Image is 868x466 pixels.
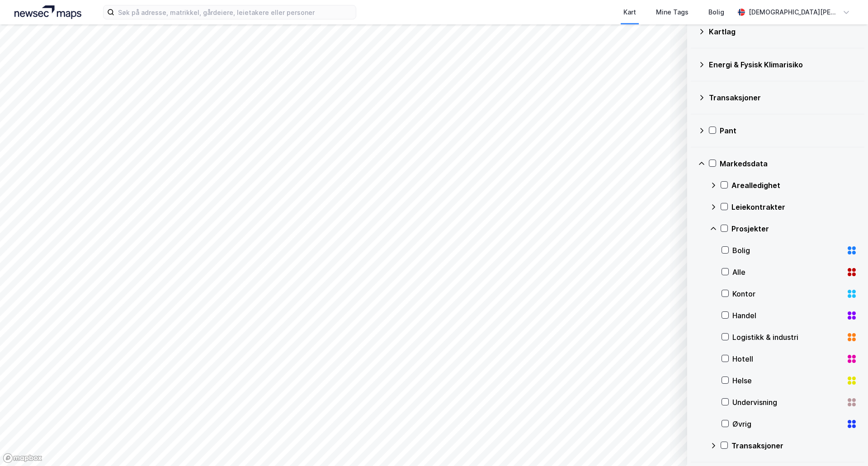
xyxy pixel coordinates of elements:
[732,419,843,429] div: Øvrig
[14,5,81,19] img: logo.a4113a55bc3d86da70a041830d287a7e.svg
[709,59,857,70] div: Energi & Fysisk Klimarisiko
[732,397,843,408] div: Undervisning
[732,245,843,256] div: Bolig
[732,267,843,278] div: Alle
[709,26,857,37] div: Kartlag
[720,158,857,169] div: Markedsdata
[731,202,857,212] div: Leiekontrakter
[731,223,857,234] div: Prosjekter
[732,332,843,343] div: Logistikk & industri
[709,92,857,103] div: Transaksjoner
[731,180,857,191] div: Arealledighet
[3,453,42,463] a: Mapbox homepage
[114,5,356,19] input: Søk på adresse, matrikkel, gårdeiere, leietakere eller personer
[656,7,689,18] div: Mine Tags
[732,288,843,299] div: Kontor
[623,7,636,18] div: Kart
[720,125,857,136] div: Pant
[732,375,843,386] div: Helse
[749,7,839,18] div: [DEMOGRAPHIC_DATA][PERSON_NAME]
[708,7,724,18] div: Bolig
[731,440,857,451] div: Transaksjoner
[732,353,843,364] div: Hotell
[823,423,868,466] div: Kontrollprogram for chat
[823,423,868,466] iframe: Chat Widget
[732,310,843,321] div: Handel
